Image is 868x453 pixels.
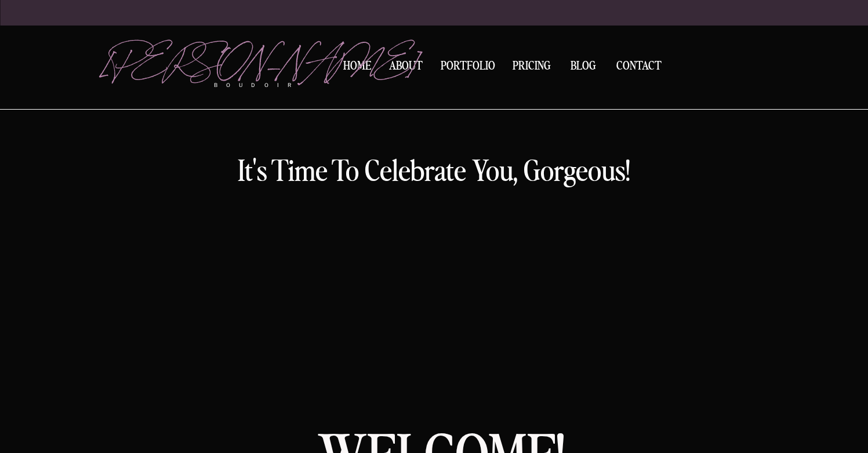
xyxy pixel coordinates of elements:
a: Contact [612,60,666,73]
a: BLOG [565,60,601,71]
h2: It's Time to celebrate you, gorgeous! [202,155,666,196]
a: [PERSON_NAME] [102,41,310,76]
a: Portfolio [437,60,499,76]
p: boudoir [214,81,310,89]
a: Pricing [510,60,554,76]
